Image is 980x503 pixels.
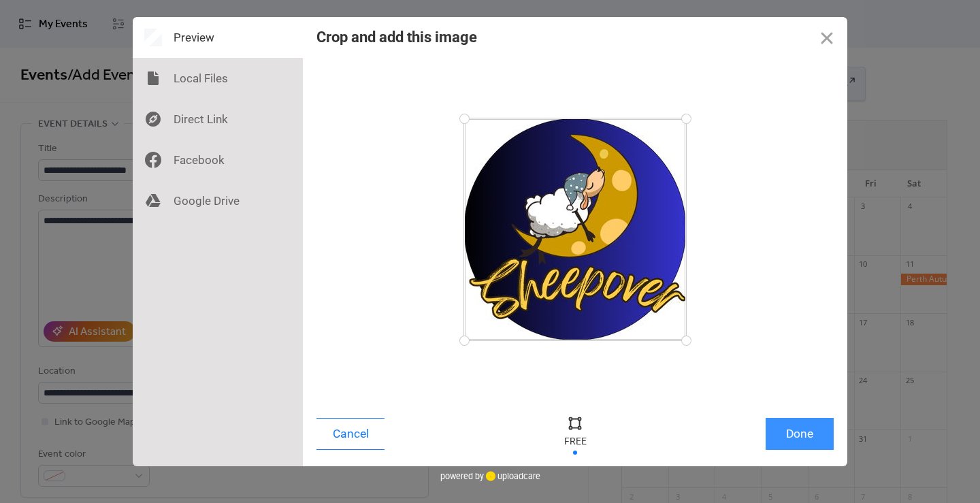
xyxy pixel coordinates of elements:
button: Cancel [316,418,385,450]
div: powered by [440,466,540,487]
button: Done [766,418,834,450]
div: Direct Link [133,99,303,140]
div: Google Drive [133,180,303,221]
button: Close [806,17,847,58]
div: Facebook [133,140,303,180]
a: uploadcare [484,471,540,481]
div: Preview [133,17,303,58]
div: Local Files [133,58,303,99]
div: Crop and add this image [316,29,477,46]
